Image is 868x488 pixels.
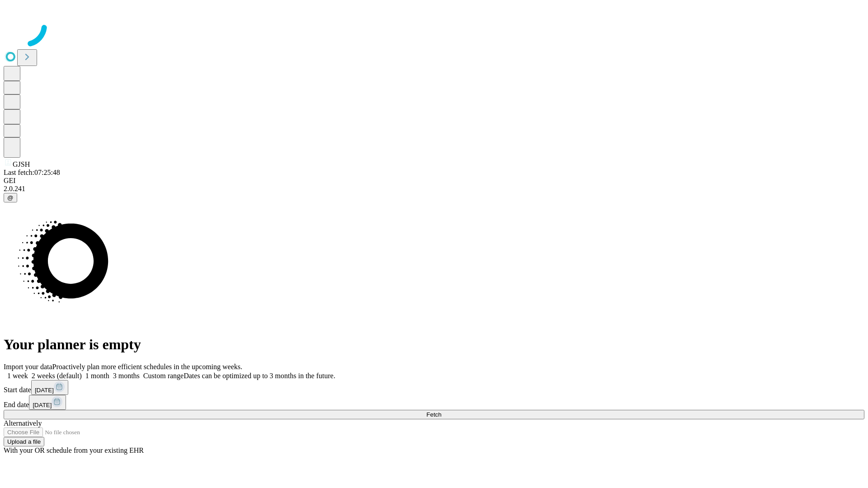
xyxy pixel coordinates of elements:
[4,363,52,371] span: Import your data
[4,185,864,193] div: 2.0.241
[4,395,864,410] div: End date
[4,437,44,446] button: Upload a file
[85,372,109,380] span: 1 month
[13,160,30,168] span: GJSH
[33,402,52,408] span: [DATE]
[143,372,184,380] span: Custom range
[4,193,17,202] button: @
[4,336,864,353] h1: Your planner is empty
[7,372,28,380] span: 1 week
[4,410,864,419] button: Fetch
[32,372,82,380] span: 2 weeks (default)
[4,419,42,427] span: Alternatively
[113,372,140,380] span: 3 months
[4,177,864,185] div: GEI
[4,169,60,176] span: Last fetch: 07:25:48
[29,395,66,410] button: [DATE]
[184,372,335,380] span: Dates can be optimized up to 3 months in the future.
[52,363,242,371] span: Proactively plan more efficient schedules in the upcoming weeks.
[426,411,441,418] span: Fetch
[35,387,54,394] span: [DATE]
[31,380,68,395] button: [DATE]
[4,380,864,395] div: Start date
[4,446,144,454] span: With your OR schedule from your existing EHR
[7,194,14,201] span: @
